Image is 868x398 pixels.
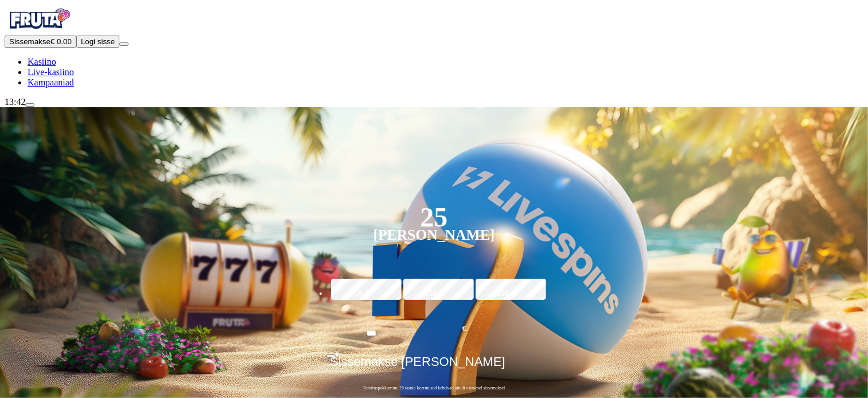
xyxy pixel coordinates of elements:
[28,77,74,87] a: gift-inverted iconKampaaniad
[5,36,76,48] button: Sissemakseplus icon€ 0.00
[28,77,74,87] span: Kampaaniad
[330,354,505,377] span: Sissemakse [PERSON_NAME]
[373,228,495,242] div: [PERSON_NAME]
[5,25,73,35] a: Fruta
[25,103,34,107] button: live-chat
[81,37,115,46] span: Logi sisse
[326,385,542,391] span: Tervituspakkumine 25 tasuta keerutused kehtivad ainult esimesel sissemaksel
[462,323,466,334] span: €
[336,350,339,357] span: €
[119,42,129,46] button: menu
[9,37,50,46] span: Sissemakse
[76,36,119,48] button: Logi sisse
[28,57,56,67] span: Kasiino
[50,37,72,46] span: € 0.00
[5,97,25,107] span: 13:42
[28,67,74,77] a: poker-chip iconLive-kasiino
[400,277,468,310] label: 150 €
[420,210,447,224] div: 25
[328,277,395,310] label: 50 €
[473,277,540,310] label: 250 €
[28,57,56,67] a: diamond iconKasiino
[5,5,73,33] img: Fruta
[326,354,542,378] button: Sissemakse [PERSON_NAME]
[28,67,74,77] span: Live-kasiino
[5,5,863,88] nav: Primary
